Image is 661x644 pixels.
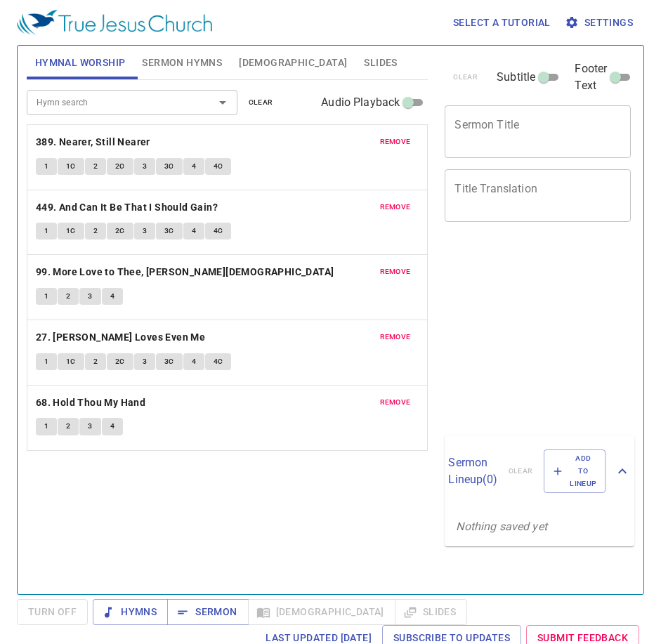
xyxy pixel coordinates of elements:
[110,420,114,433] span: 4
[445,435,634,508] div: Sermon Lineup(0)clearAdd to Lineup
[44,355,48,368] span: 1
[372,199,419,216] button: remove
[35,54,126,72] span: Hymnal Worship
[58,418,79,435] button: 2
[104,603,157,621] span: Hymns
[36,329,208,346] button: 27. [PERSON_NAME] Loves Even Me
[107,223,133,239] button: 2C
[79,288,100,305] button: 3
[214,355,223,368] span: 4C
[134,158,155,175] button: 3
[372,263,419,280] button: remove
[36,199,221,216] button: 449. And Can It Be That I Should Gain?
[372,133,419,150] button: remove
[36,133,150,151] b: 389. Nearer, Still Nearer
[214,225,223,237] span: 4C
[143,160,147,173] span: 3
[36,394,148,412] button: 68. Hold Thou My Hand
[178,603,237,621] span: Sermon
[380,265,411,278] span: remove
[380,396,411,409] span: remove
[448,454,497,488] p: Sermon Lineup ( 0 )
[93,355,98,368] span: 2
[36,263,336,281] button: 99. More Love to Thee, [PERSON_NAME][DEMOGRAPHIC_DATA]
[192,225,196,237] span: 4
[164,160,174,173] span: 3C
[36,288,57,305] button: 1
[453,14,551,32] span: Select a tutorial
[93,599,168,625] button: Hymns
[115,225,125,237] span: 2C
[66,355,76,368] span: 1C
[115,160,125,173] span: 2C
[553,452,596,491] span: Add to Lineup
[102,418,123,435] button: 4
[380,201,411,213] span: remove
[205,223,232,239] button: 4C
[439,237,595,430] iframe: from-child
[107,158,133,175] button: 2C
[372,329,419,346] button: remove
[44,290,48,303] span: 1
[36,199,218,216] b: 449. And Can It Be That I Should Gain?
[240,94,282,111] button: clear
[36,158,57,175] button: 1
[205,158,232,175] button: 4C
[364,54,397,72] span: Slides
[497,69,535,86] span: Subtitle
[568,14,633,32] span: Settings
[36,263,334,281] b: 99. More Love to Thee, [PERSON_NAME][DEMOGRAPHIC_DATA]
[79,418,100,435] button: 3
[192,160,196,173] span: 4
[85,223,106,239] button: 2
[88,420,92,433] span: 3
[66,160,76,173] span: 1C
[192,355,196,368] span: 4
[183,223,204,239] button: 4
[58,158,84,175] button: 1C
[183,353,204,370] button: 4
[85,158,106,175] button: 2
[143,355,147,368] span: 3
[213,93,233,112] button: Open
[36,353,57,370] button: 1
[214,160,223,173] span: 4C
[36,394,145,412] b: 68. Hold Thou My Hand
[447,10,556,36] button: Select a tutorial
[249,96,273,109] span: clear
[380,331,411,343] span: remove
[58,223,84,239] button: 1C
[183,158,204,175] button: 4
[44,225,48,237] span: 1
[93,225,98,237] span: 2
[66,420,70,433] span: 2
[134,223,155,239] button: 3
[107,353,133,370] button: 2C
[380,136,411,148] span: remove
[575,60,607,94] span: Footer Text
[58,288,79,305] button: 2
[36,223,57,239] button: 1
[93,160,98,173] span: 2
[44,160,48,173] span: 1
[44,420,48,433] span: 1
[66,290,70,303] span: 2
[167,599,248,625] button: Sermon
[110,290,114,303] span: 4
[164,355,174,368] span: 3C
[562,10,639,36] button: Settings
[17,10,212,35] img: True Jesus Church
[156,223,183,239] button: 3C
[156,353,183,370] button: 3C
[544,449,606,494] button: Add to Lineup
[115,355,125,368] span: 2C
[142,54,222,72] span: Sermon Hymns
[102,288,123,305] button: 4
[36,418,57,435] button: 1
[36,133,152,151] button: 389. Nearer, Still Nearer
[66,225,76,237] span: 1C
[58,353,84,370] button: 1C
[321,94,400,111] span: Audio Playback
[456,520,547,533] i: Nothing saved yet
[239,54,347,72] span: [DEMOGRAPHIC_DATA]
